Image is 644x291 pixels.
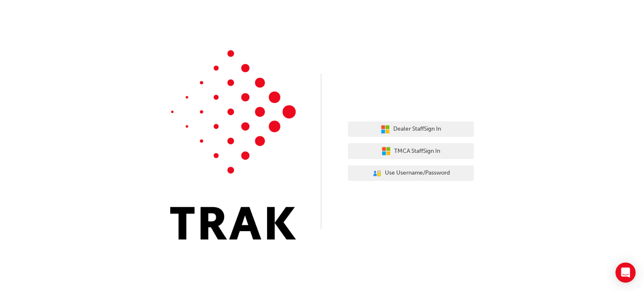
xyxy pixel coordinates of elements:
button: Use Username/Password [348,165,474,181]
span: Use Username/Password [385,168,450,178]
button: Dealer StaffSign In [348,121,474,137]
img: Trak [170,50,296,239]
button: TMCA StaffSign In [348,143,474,159]
div: Open Intercom Messenger [615,263,636,283]
span: TMCA Staff Sign In [394,147,440,156]
span: Dealer Staff Sign In [393,124,441,134]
